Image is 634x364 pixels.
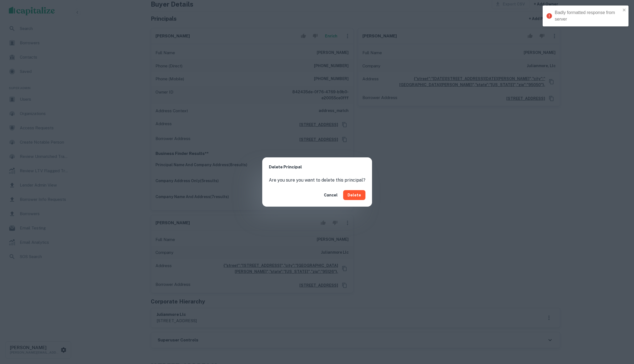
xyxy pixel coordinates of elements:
p: Are you sure you want to delete this principal? [269,177,365,184]
div: Badly formatted response from server [555,9,621,23]
button: Delete [343,190,365,200]
button: Cancel [322,190,340,200]
button: close [622,8,626,13]
iframe: Chat Widget [606,320,634,346]
h2: Delete Principal [262,157,372,177]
